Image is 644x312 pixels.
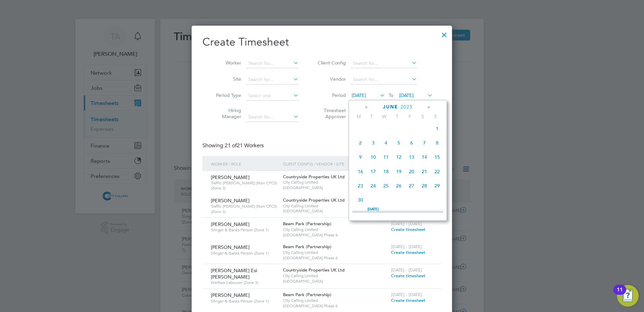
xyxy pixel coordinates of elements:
span: Create timesheet [391,273,425,279]
span: [PERSON_NAME] [211,244,250,250]
span: City Calling Limited [283,298,388,303]
span: Slinger & Banks Person (Zone 1) [211,251,278,256]
input: Search for... [351,59,417,68]
span: [DATE] - [DATE] [391,292,422,297]
span: 21 [418,165,431,178]
span: [PERSON_NAME] [211,174,250,180]
span: S [429,113,442,120]
label: Timesheet Approver [316,107,346,120]
span: S [416,113,429,120]
span: 6 [405,136,418,149]
span: 24 [367,179,380,192]
span: T [365,113,378,120]
span: 7 [418,136,431,149]
span: 14 [418,151,431,163]
div: 11 [617,290,623,298]
label: Site [211,76,241,82]
span: Slinger & Banks Person (Zone 1) [211,298,278,304]
span: Slinger & Banks Person (Zone 1) [211,227,278,233]
div: Client Config / Vendor / Site [281,156,389,172]
label: Period [316,92,346,98]
span: City Calling Limited [283,180,388,185]
span: [PERSON_NAME] [211,198,250,204]
span: 5 [392,136,405,149]
span: 13 [405,151,418,163]
span: Beam Park (Partnership) [283,244,331,250]
span: 2 [354,136,367,149]
span: 29 [431,179,444,192]
input: Search for... [246,59,299,68]
span: Create timesheet [391,297,425,303]
span: 11 [380,151,392,163]
span: 30 [354,193,367,206]
span: June [383,104,398,110]
span: W [378,113,391,120]
span: 22 [431,165,444,178]
button: Open Resource Center, 11 new notifications [617,285,639,307]
span: 3 [392,208,405,220]
h2: Create Timesheet [202,35,441,49]
span: [DATE] [367,208,380,211]
input: Search for... [246,112,299,122]
span: 16 [354,165,367,178]
span: To [387,91,395,100]
span: [DATE] [399,92,414,98]
span: [GEOGRAPHIC_DATA] [283,208,388,214]
span: Beam Park (Partnership) [283,292,331,297]
input: Search for... [246,75,299,84]
span: [DATE] - [DATE] [391,267,422,273]
span: Create timesheet [391,250,425,255]
label: Period Type [211,92,241,98]
span: Countryside Properties UK Ltd [283,174,345,180]
span: 28 [418,179,431,192]
span: [GEOGRAPHIC_DATA] Phase 6 [283,303,388,309]
span: City Calling Limited [283,250,388,255]
span: 1 [431,122,444,135]
label: Hiring Manager [211,107,241,120]
span: 9 [354,151,367,163]
span: 21 Workers [225,142,264,149]
span: Create timesheet [391,227,425,232]
input: Select one [246,91,299,101]
span: F [404,113,416,120]
span: Welfare Labourer (Zone 3) [211,280,278,285]
span: 4 [405,208,418,220]
span: Traffic [PERSON_NAME] (Non CPCS) (Zone 3) [211,204,278,214]
span: [DATE] - [DATE] [391,244,422,250]
span: 3 [367,136,380,149]
span: 23 [354,179,367,192]
span: 4 [380,136,392,149]
span: 17 [367,165,380,178]
input: Search for... [351,75,417,84]
span: T [391,113,404,120]
span: [PERSON_NAME] [211,292,250,298]
span: City Calling Limited [283,227,388,232]
span: 2 [380,208,392,220]
span: [PERSON_NAME] Esi [PERSON_NAME] [211,267,257,280]
span: 10 [367,151,380,163]
label: Vendor [316,76,346,82]
span: 20 [405,165,418,178]
span: 2025 [400,104,413,110]
span: 25 [380,179,392,192]
span: Countryside Properties UK Ltd [283,197,345,203]
span: Traffic [PERSON_NAME] (Non CPCS) (Zone 3) [211,180,278,191]
span: [DATE] [352,92,366,98]
span: 26 [392,179,405,192]
span: [GEOGRAPHIC_DATA] [283,185,388,190]
span: [GEOGRAPHIC_DATA] [283,279,388,284]
span: City Calling Limited [283,273,388,279]
span: [GEOGRAPHIC_DATA] Phase 6 [283,255,388,261]
span: 8 [431,136,444,149]
label: Client Config [316,60,346,66]
span: 6 [431,208,444,220]
span: 18 [380,165,392,178]
span: Countryside Properties UK Ltd [283,267,345,273]
span: 1 [367,208,380,220]
span: 15 [431,151,444,163]
span: M [352,113,365,120]
span: 27 [405,179,418,192]
div: Worker / Role [209,156,281,172]
span: 19 [392,165,405,178]
span: 21 of [225,142,237,149]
